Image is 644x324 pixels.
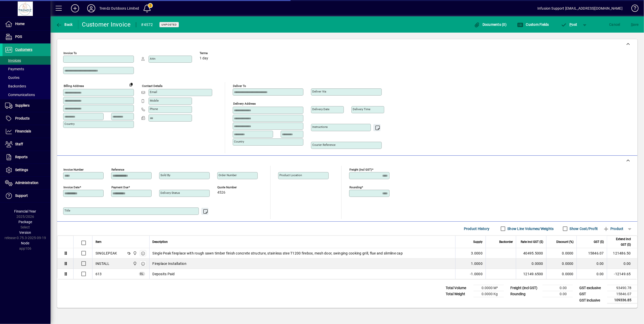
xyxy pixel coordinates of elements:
[279,173,302,177] mat-label: Product location
[470,271,483,276] span: -1.0000
[200,52,230,55] span: Terms
[519,271,543,276] div: 12149.6500
[14,209,36,213] span: Financial Year
[577,259,607,269] td: 0.00
[127,80,135,88] button: Copy to Delivery address
[312,143,336,147] mat-label: Courier Reference
[473,239,483,245] span: Supply
[312,90,326,93] mat-label: Deliver via
[519,251,543,256] div: 40495.5000
[3,56,51,65] a: Invoices
[15,48,32,52] span: Customers
[628,1,638,17] a: Knowledge Base
[150,90,157,94] mat-label: Email
[3,65,51,73] a: Payments
[5,84,26,88] span: Backorders
[473,285,504,291] td: 0.0000 M³
[577,285,607,291] td: GST exclusive
[577,248,607,259] td: 15846.07
[141,21,153,29] div: #4572
[96,271,102,276] span: Deposit Paid
[474,22,507,27] span: Documents (0)
[63,51,77,55] mat-label: Invoice To
[3,73,51,82] a: Quotes
[5,76,19,80] span: Quotes
[150,107,158,111] mat-label: Phone
[15,142,23,146] span: Staff
[499,239,513,245] span: Backorder
[546,269,577,279] td: 0.0000
[5,93,35,97] span: Communications
[3,112,51,125] a: Products
[462,224,492,233] button: Product History
[546,248,577,259] td: 0.0000
[594,239,604,245] span: GST ($)
[5,67,24,71] span: Payments
[3,164,51,176] a: Settings
[471,261,483,266] span: 1.0000
[577,269,607,279] td: 0.00
[5,58,21,62] span: Invoices
[546,259,577,269] td: 0.0000
[610,236,631,247] span: Extend incl GST ($)
[508,285,542,291] td: Freight (incl GST)
[99,4,139,12] div: Trendz Outdoors Limited
[607,269,637,279] td: -12149.65
[15,155,28,159] span: Reports
[3,190,51,202] a: Support
[67,4,83,13] button: Add
[542,285,573,291] td: 0.00
[631,22,633,27] span: S
[3,90,51,99] a: Communications
[217,186,248,189] span: Quote number
[111,186,128,189] mat-label: Payment due
[349,186,362,189] mat-label: Rounding
[15,116,30,120] span: Products
[443,291,473,297] td: Total Weight
[153,261,187,266] span: Fireplace Installation
[516,20,550,29] button: Custom Fields
[517,22,549,27] span: Custom Fields
[96,239,102,245] span: Item
[55,20,74,29] button: Back
[570,22,572,27] span: P
[353,107,370,111] mat-label: Delivery time
[200,56,208,60] span: 1 day
[473,20,508,29] button: Documents (0)
[3,31,51,43] a: POS
[15,35,22,39] span: POS
[556,239,574,245] span: Discount (%)
[217,191,225,195] span: 4526
[160,173,170,177] mat-label: Sold by
[15,194,28,198] span: Support
[153,239,168,245] span: Description
[64,122,75,126] mat-label: Country
[312,107,329,111] mat-label: Delivery date
[507,226,554,231] label: Show Line Volumes/Weights
[161,23,177,26] span: Unposted
[607,291,637,297] td: 15846.07
[153,271,175,276] span: Deposits Paid
[219,173,237,177] mat-label: Order number
[577,291,607,297] td: GST
[3,82,51,90] a: Backorders
[96,251,117,256] div: SINGLEPEAK
[15,129,31,133] span: Financials
[15,22,25,26] span: Home
[233,84,246,88] mat-label: Deliver To
[63,186,80,189] mat-label: Invoice date
[3,138,51,151] a: Staff
[140,272,144,275] span: GL
[153,251,403,256] span: Single Peak fireplace with rough sawn timber finish concrete structure, stainless stee T1200 fire...
[15,181,38,185] span: Administration
[150,99,159,102] mat-label: Mobile
[3,99,51,112] a: Suppliers
[607,248,637,259] td: 121486.50
[561,22,577,27] span: ost
[56,22,73,27] span: Back
[234,140,244,143] mat-label: Country
[630,20,640,29] button: Save
[508,291,542,297] td: Rounding
[473,291,504,297] td: 0.0000 Kg
[603,225,624,233] span: Product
